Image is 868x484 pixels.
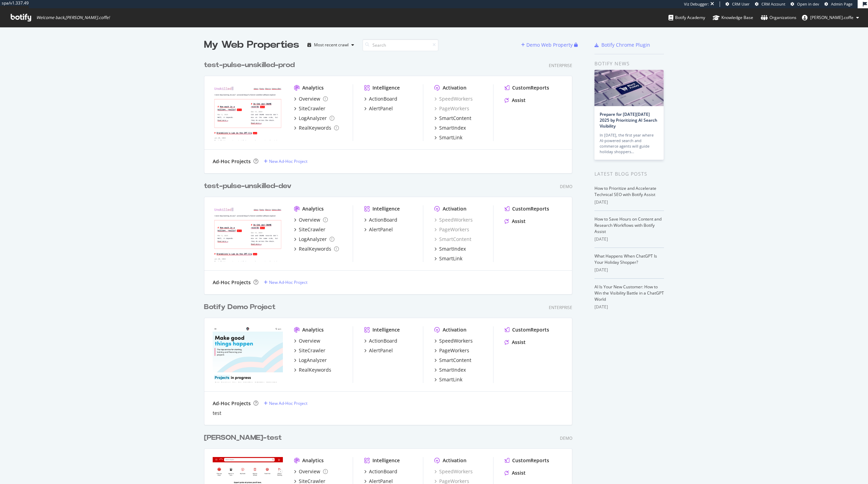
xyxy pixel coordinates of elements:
[439,124,466,131] div: SmartIndex
[294,226,325,233] a: SiteCrawler
[512,218,526,225] div: Assist
[305,39,357,50] button: Most recent crawl
[299,357,327,364] div: LogAnalyzer
[434,245,466,252] a: SmartIndex
[269,158,307,164] div: New Ad-Hoc Project
[549,305,572,310] div: Enterprise
[264,279,307,285] a: New Ad-Hoc Project
[594,304,664,310] div: [DATE]
[512,457,549,464] div: CustomReports
[294,115,334,122] a: LogAnalyzer
[364,105,393,112] a: AlertPanel
[505,218,526,225] a: Assist
[372,84,400,91] div: Intelligence
[372,205,400,212] div: Intelligence
[369,105,393,112] div: AlertPanel
[294,105,325,112] a: SiteCrawler
[294,357,327,364] a: LogAnalyzer
[294,468,328,475] a: Overview
[364,337,397,344] a: ActionBoard
[204,181,294,191] a: test-pulse-unskilled-dev
[299,337,320,344] div: Overview
[761,8,796,27] a: Organizations
[521,42,574,48] a: Demo Web Property
[512,97,526,104] div: Assist
[713,14,753,21] div: Knowledge Base
[761,14,796,21] div: Organizations
[299,105,325,112] div: SiteCrawler
[443,326,467,333] div: Activation
[434,236,471,243] a: SmartContent
[434,255,462,262] a: SmartLink
[594,267,664,273] div: [DATE]
[204,38,299,52] div: My Web Properties
[726,1,750,7] a: CRM User
[443,457,467,464] div: Activation
[434,95,473,102] div: SpeedWorkers
[369,347,393,354] div: AlertPanel
[369,468,397,475] div: ActionBoard
[439,134,462,141] div: SmartLink
[600,132,658,155] div: In [DATE], the first year where AI-powered search and commerce agents will guide holiday shoppers…
[512,339,526,346] div: Assist
[204,60,295,70] div: test-pulse-unskilled-prod
[302,84,324,91] div: Analytics
[505,97,526,104] a: Assist
[372,457,400,464] div: Intelligence
[439,115,471,122] div: SmartContent
[796,12,865,23] button: [PERSON_NAME].coffe
[213,84,283,140] img: test-pulse-unskilled-prod
[732,1,750,7] span: CRM User
[600,111,657,129] a: Prepare for [DATE][DATE] 2025 by Prioritizing AI Search Visibility
[512,84,549,91] div: CustomReports
[505,457,549,464] a: CustomReports
[299,366,331,373] div: RealKeywords
[269,400,307,406] div: New Ad-Hoc Project
[434,115,471,122] a: SmartContent
[36,15,110,20] span: Welcome back, [PERSON_NAME].coffe !
[601,41,650,48] div: Botify Chrome Plugin
[505,339,526,346] a: Assist
[204,433,282,443] div: [PERSON_NAME]-test
[299,468,320,475] div: Overview
[372,326,400,333] div: Intelligence
[713,8,753,27] a: Knowledge Base
[213,205,283,261] img: test-pulse-unskilled-dev
[302,326,324,333] div: Analytics
[439,347,469,354] div: PageWorkers
[505,469,526,476] a: Assist
[302,205,324,212] div: Analytics
[364,468,397,475] a: ActionBoard
[369,95,397,102] div: ActionBoard
[294,236,334,243] a: LogAnalyzer
[824,1,852,7] a: Admin Page
[443,205,467,212] div: Activation
[294,95,328,102] a: Overview
[294,124,339,131] a: RealKeywords
[434,347,469,354] a: PageWorkers
[204,433,285,443] a: [PERSON_NAME]-test
[549,63,572,68] div: Enterprise
[294,216,328,223] a: Overview
[314,43,349,47] div: Most recent crawl
[213,410,221,417] a: test
[810,15,853,20] span: lucien.coffe
[434,124,466,131] a: SmartIndex
[213,279,251,286] div: Ad-Hoc Projects
[294,245,339,252] a: RealKeywords
[594,170,664,178] div: Latest Blog Posts
[362,39,438,51] input: Search
[594,199,664,205] div: [DATE]
[505,84,549,91] a: CustomReports
[668,8,705,27] a: Botify Academy
[761,1,785,7] span: CRM Account
[434,468,473,475] a: SpeedWorkers
[594,41,650,48] a: Botify Chrome Plugin
[299,216,320,223] div: Overview
[299,347,325,354] div: SiteCrawler
[512,326,549,333] div: CustomReports
[213,326,283,382] img: ulule.com
[594,70,664,106] img: Prepare for Black Friday 2025 by Prioritizing AI Search Visibility
[831,1,852,7] span: Admin Page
